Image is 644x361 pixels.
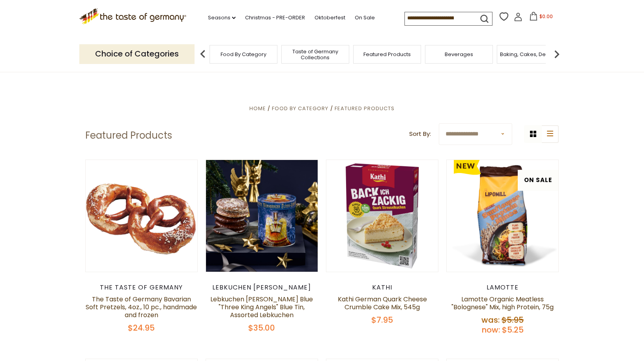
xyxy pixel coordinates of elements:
div: Lebkuchen [PERSON_NAME] [206,284,318,291]
div: Kathi [326,284,438,291]
a: Taste of Germany Collections [284,49,347,60]
a: The Taste of Germany Bavarian Soft Pretzels, 4oz., 10 pc., handmade and frozen [86,295,197,320]
div: The Taste of Germany [85,284,198,291]
span: $7.95 [371,314,393,325]
a: Christmas - PRE-ORDER [245,13,305,22]
a: Featured Products [335,105,395,112]
div: Lamotte [446,284,559,291]
h1: Featured Products [85,130,172,141]
span: $0.00 [539,13,553,20]
span: $35.00 [248,322,275,333]
img: Kathi German Quark Cheese Crumble Cake Mix, 545g [326,160,438,272]
p: Choice of Categories [79,44,195,64]
label: Sort By: [409,129,431,139]
img: Lebkuchen Schmidt Blue "Three King Angels" Blue Tin, Assorted Lebkuchen [206,160,318,272]
label: Was: [481,314,500,325]
button: $0.00 [524,12,558,24]
a: Food By Category [221,51,266,57]
a: Oktoberfest [315,13,345,22]
img: Lamotte Organic Meatless "Bolognese" Mix, high Protein, 75g [447,160,558,272]
img: The Taste of Germany Bavarian Soft Pretzels, 4oz., 10 pc., handmade and frozen [86,160,197,272]
span: $5.25 [502,324,524,335]
a: Kathi German Quark Cheese Crumble Cake Mix, 545g [338,295,427,312]
a: Beverages [445,51,473,57]
label: Now: [482,324,500,335]
span: $5.95 [502,314,524,325]
a: Lamotte Organic Meatless "Bolognese" Mix, high Protein, 75g [451,295,554,312]
a: Featured Products [363,51,411,57]
span: $24.95 [128,322,155,333]
a: Seasons [208,13,236,22]
a: Food By Category [272,105,328,112]
a: On Sale [355,13,375,22]
a: Lebkuchen [PERSON_NAME] Blue "Three King Angels" Blue Tin, Assorted Lebkuchen [210,295,313,320]
img: previous arrow [195,46,211,62]
a: Home [249,105,266,112]
a: Baking, Cakes, Desserts [500,51,561,57]
img: next arrow [549,46,565,62]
